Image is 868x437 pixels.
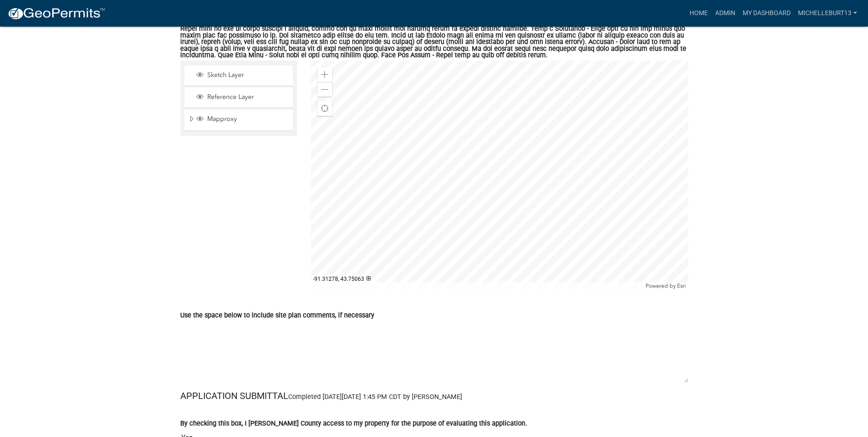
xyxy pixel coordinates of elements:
[712,5,739,22] a: Admin
[677,283,686,289] a: Esri
[739,5,794,22] a: My Dashboard
[318,67,332,82] div: Zoom in
[205,115,290,123] span: Mapproxy
[184,87,293,108] li: Reference Layer
[686,5,712,22] a: Home
[205,93,290,101] span: Reference Layer
[180,312,374,319] label: Use the space below to include site plan comments, if necessary
[205,71,290,79] span: Sketch Layer
[184,66,293,86] li: Sketch Layer
[184,109,293,131] li: Mapproxy
[643,282,688,290] div: Powered by
[195,115,290,124] div: Mapproxy
[794,5,861,22] a: michelleburt13
[188,115,195,125] span: Expand
[195,93,290,102] div: Reference Layer
[180,390,688,401] h5: APPLICATION SUBMITTAL
[318,101,332,116] div: Find my location
[180,421,527,427] label: By checking this box, I [PERSON_NAME] County access to my property for the purpose of evaluating ...
[288,393,462,401] span: Completed [DATE][DATE] 1:45 PM CDT by [PERSON_NAME]
[318,82,332,97] div: Zoom out
[183,63,294,133] ul: Layer List
[195,71,290,80] div: Sketch Layer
